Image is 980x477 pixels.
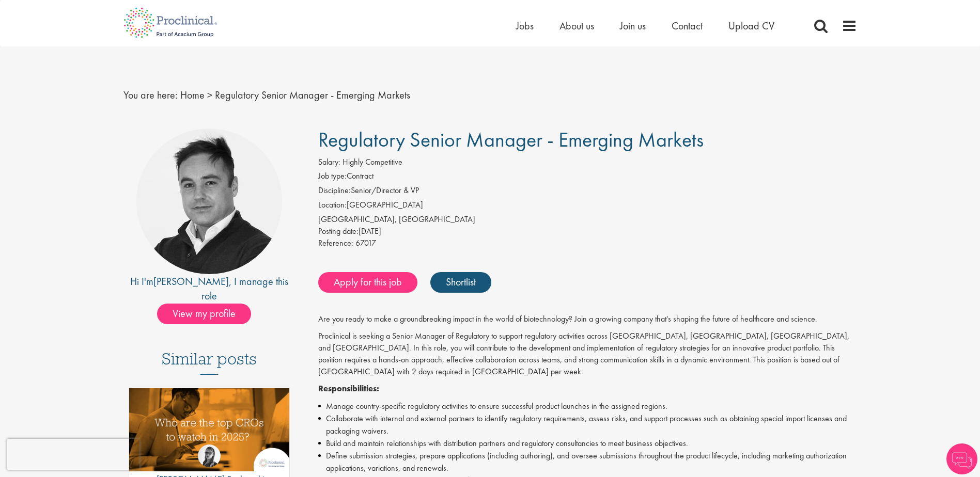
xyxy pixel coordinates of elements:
[318,226,857,237] div: [DATE]
[157,304,251,324] span: View my profile
[7,439,139,470] iframe: reCAPTCHA
[728,19,774,33] a: Upload CV
[318,313,857,325] p: Are you ready to make a groundbreaking impact in the world of biotechnology? Join a growing compa...
[318,272,417,293] a: Apply for this job
[318,237,353,249] label: Reference:
[136,129,282,274] img: imeage of recruiter Peter Duvall
[318,383,379,394] strong: Responsibilities:
[215,88,410,102] span: Regulatory Senior Manager - Emerging Markets
[180,88,205,102] a: breadcrumb link
[123,88,178,102] span: You are here:
[430,272,491,293] a: Shortlist
[355,237,376,248] span: 67017
[123,274,295,304] div: Hi I'm , I manage this role
[946,443,977,474] img: Chatbot
[207,88,212,102] span: >
[318,199,347,211] label: Location:
[318,170,347,182] label: Job type:
[318,214,857,226] div: [GEOGRAPHIC_DATA], [GEOGRAPHIC_DATA]
[198,444,221,467] img: Theodora Savlovschi - Wicks
[559,19,594,33] a: About us
[129,388,290,471] img: Top 10 CROs 2025 | Proclinical
[318,156,340,168] label: Salary:
[516,19,534,33] a: Jobs
[318,185,857,199] li: Senior/Director & VP
[157,306,261,319] a: View my profile
[318,226,359,236] span: Posting date:
[318,330,857,377] p: Proclinical is seeking a Senior Manager of Regulatory to support regulatory activities across [GE...
[672,19,703,33] a: Contact
[620,19,646,33] a: Join us
[318,185,351,197] label: Discipline:
[318,412,857,437] li: Collaborate with internal and external partners to identify regulatory requirements, assess risks...
[318,400,857,412] li: Manage country-specific regulatory activities to ensure successful product launches in the assign...
[318,437,857,450] li: Build and maintain relationships with distribution partners and regulatory consultancies to meet ...
[162,350,257,375] h3: Similar posts
[318,170,857,185] li: Contract
[343,156,402,167] span: Highly Competitive
[318,450,857,474] li: Define submission strategies, prepare applications (including authoring), and oversee submissions...
[318,126,704,153] span: Regulatory Senior Manager - Emerging Markets
[318,199,857,214] li: [GEOGRAPHIC_DATA]
[153,275,229,288] a: [PERSON_NAME]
